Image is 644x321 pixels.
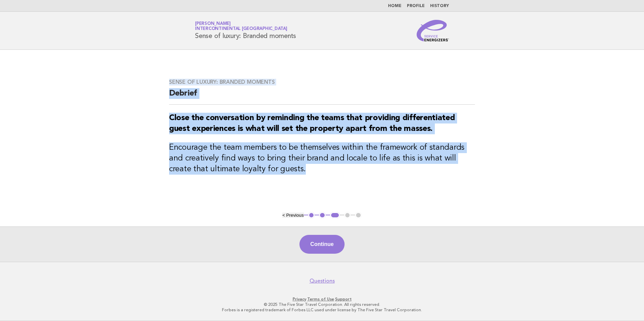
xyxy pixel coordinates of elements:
[116,296,528,302] p: · ·
[299,235,344,254] button: Continue
[195,22,296,39] h1: Sense of luxury: Branded moments
[169,79,475,85] h3: Sense of luxury: Branded moments
[195,22,287,31] a: [PERSON_NAME]InterContinental [GEOGRAPHIC_DATA]
[116,302,528,307] p: © 2025 The Five Star Travel Corporation. All rights reserved.
[335,297,352,301] a: Support
[282,213,303,218] button: < Previous
[330,212,340,219] button: 3
[169,88,475,105] h2: Debrief
[116,307,528,313] p: Forbes is a registered trademark of Forbes LLC used under license by The Five Star Travel Corpora...
[308,212,315,219] button: 1
[310,278,335,284] a: Questions
[169,114,455,133] strong: Close the conversation by reminding the teams that providing differentiated guest experiences is ...
[407,4,425,8] a: Profile
[430,4,449,8] a: History
[307,297,334,301] a: Terms of Use
[417,20,449,41] img: Service Energizers
[388,4,401,8] a: Home
[293,297,306,301] a: Privacy
[195,27,287,31] span: InterContinental [GEOGRAPHIC_DATA]
[319,212,326,219] button: 2
[169,142,475,175] h3: Encourage the team members to be themselves within the framework of standards and creatively find...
